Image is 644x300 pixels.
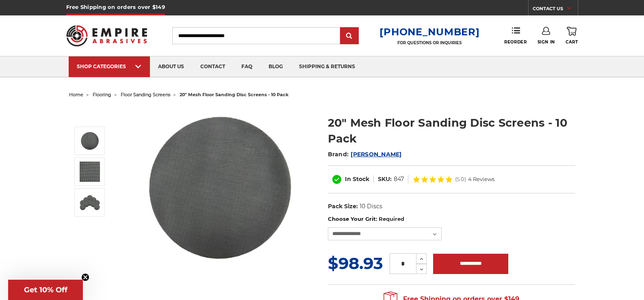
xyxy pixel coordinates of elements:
[566,27,578,45] a: Cart
[291,56,363,77] a: shipping & returns
[81,273,89,281] button: Close teaser
[80,192,100,213] img: 20" Silicon Carbide Sandscreen Floor Sanding Disc
[468,177,494,182] span: 4 Reviews
[233,56,260,77] a: faq
[328,253,383,273] span: $98.93
[378,175,392,183] dt: SKU:
[394,175,404,183] dd: 847
[77,63,142,69] div: SHOP CATEGORIES
[260,56,291,77] a: blog
[351,151,401,158] a: [PERSON_NAME]
[328,202,358,211] dt: Pack Size:
[566,39,578,45] span: Cart
[379,216,404,222] small: Required
[504,27,527,44] a: Reorder
[504,39,527,45] span: Reorder
[150,56,192,77] a: about us
[93,92,111,97] a: flooring
[328,115,575,147] h1: 20" Mesh Floor Sanding Disc Screens - 10 Pack
[8,280,83,300] div: Get 10% OffClose teaser
[533,4,578,15] a: CONTACT US
[379,40,479,45] p: FOR QUESTIONS OR INQUIRIES
[121,92,170,97] a: floor sanding screens
[80,162,100,182] img: 20" Sandscreen Mesh Disc
[24,285,67,294] span: Get 10% Off
[341,28,358,44] input: Submit
[328,151,349,158] span: Brand:
[455,177,466,182] span: (5.0)
[66,20,147,52] img: Empire Abrasives
[69,92,83,97] a: home
[192,56,233,77] a: contact
[328,215,575,223] label: Choose Your Grit:
[180,92,288,97] span: 20" mesh floor sanding disc screens - 10 pack
[379,26,479,38] a: [PHONE_NUMBER]
[360,202,382,211] dd: 10 Discs
[345,175,369,183] span: In Stock
[80,131,100,151] img: 20" Floor Sanding Mesh Screen
[139,106,301,269] img: 20" Floor Sanding Mesh Screen
[538,39,555,45] span: Sign In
